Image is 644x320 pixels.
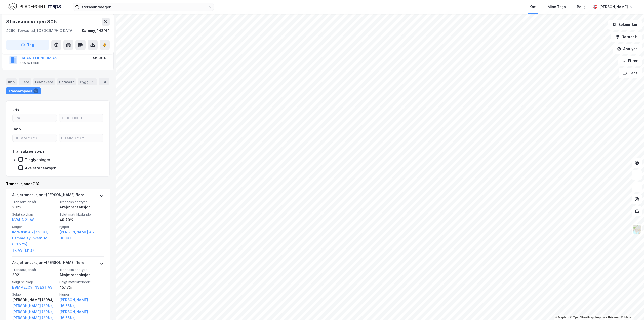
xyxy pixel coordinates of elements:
[12,225,56,229] span: Selger
[13,114,57,122] input: Fra
[57,78,76,85] div: Datasett
[78,78,97,85] div: Bygg
[613,44,642,54] button: Analyse
[79,3,208,11] input: Søk på adresse, matrikkel, gårdeiere, leietakere eller personer
[59,229,104,241] a: [PERSON_NAME] AS (100%)
[59,280,104,284] span: Solgt matrikkelandel
[12,268,56,272] span: Transaksjonsår
[8,2,61,11] img: logo.f888ab2527a4732fd821a326f86c7f29.svg
[12,280,56,284] span: Solgt selskap
[92,55,106,61] div: 48.96%
[12,192,84,200] div: Aksjetransaksjon - [PERSON_NAME] flere
[12,148,45,154] div: Transaksjonstype
[12,204,56,210] div: 2022
[12,229,56,235] a: Koralfisk AS (7.96%),
[6,78,17,85] div: Info
[12,235,56,247] a: Bømmeløy Invest AS (88.57%),
[59,297,104,309] a: [PERSON_NAME] (16.65%),
[619,296,644,320] div: Kontrollprogram for chat
[6,181,110,187] div: Transaksjoner (13)
[632,225,642,234] img: Z
[59,268,104,272] span: Transaksjonstype
[618,56,642,66] button: Filter
[59,212,104,217] span: Solgt matrikkelandel
[619,296,644,320] iframe: Chat Widget
[6,28,74,34] div: 4260, Torvastad, [GEOGRAPHIC_DATA]
[59,134,103,142] input: DD.MM.YYYY
[33,88,38,93] div: 13
[12,297,56,303] div: [PERSON_NAME] (20%),
[59,225,104,229] span: Kjøper
[6,87,41,94] div: Transaksjoner
[12,126,21,132] div: Dato
[19,78,31,85] div: Eiere
[59,204,104,210] div: Aksjetransaksjon
[12,272,56,278] div: 2021
[12,107,19,113] div: Pris
[12,200,56,204] span: Transaksjonsår
[611,32,642,42] button: Datasett
[12,212,56,217] span: Solgt selskap
[25,166,56,170] div: Aksjetransaksjon
[12,309,56,315] a: [PERSON_NAME] (20%),
[608,20,642,30] button: Bokmerker
[12,218,34,222] a: KVALA 21 AS
[90,79,95,84] div: 2
[25,157,50,162] div: Tinglysninger
[555,316,569,319] a: Mapbox
[577,4,586,10] div: Bolig
[13,134,57,142] input: DD.MM.YYYY
[548,4,566,10] div: Mine Tags
[82,28,110,34] div: Karmøy, 142/44
[530,4,537,10] div: Kart
[59,114,103,122] input: Til 1000000
[59,272,104,278] div: Aksjetransaksjon
[12,292,56,297] span: Selger
[12,260,84,268] div: Aksjetransaksjon - [PERSON_NAME] flere
[59,217,104,223] div: 49.79%
[12,285,52,289] a: BØMMELØY INVEST AS
[59,200,104,204] span: Transaksjonstype
[599,4,628,10] div: [PERSON_NAME]
[59,292,104,297] span: Kjøper
[6,18,58,26] div: Storasundvegen 305
[619,68,642,78] button: Tags
[12,303,56,309] a: [PERSON_NAME] (20%),
[99,78,109,85] div: ESG
[6,40,49,50] button: Tag
[12,247,56,253] a: Tk AS (1.11%)
[59,284,104,290] div: 45.17%
[595,316,620,319] a: Improve this map
[33,78,55,85] div: Leietakere
[570,316,594,319] a: OpenStreetMap
[20,61,39,65] div: 915 621 368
